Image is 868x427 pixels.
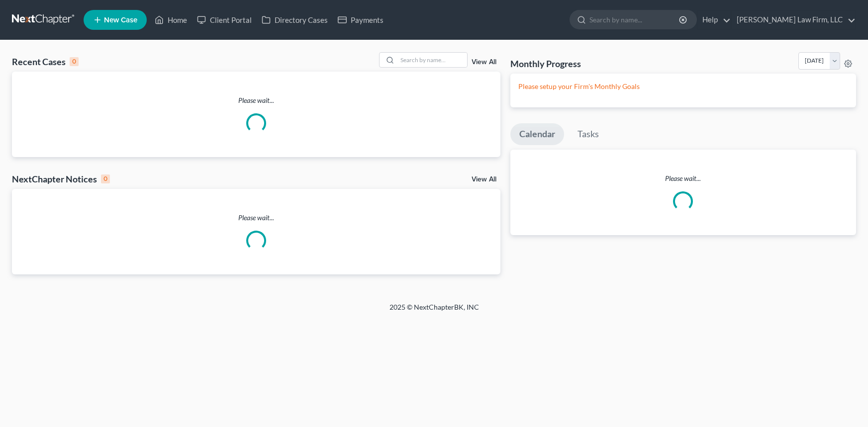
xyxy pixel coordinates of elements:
p: Please wait... [510,173,856,183]
div: 0 [70,57,79,66]
input: Search by name... [589,10,680,29]
div: 0 [101,174,110,183]
input: Search by name... [397,53,467,67]
a: Help [697,11,731,29]
p: Please wait... [12,213,500,223]
a: View All [472,176,496,183]
a: Calendar [510,123,564,145]
h3: Monthly Progress [510,58,581,70]
p: Please setup your Firm's Monthly Goals [518,82,848,91]
div: NextChapter Notices [12,173,110,185]
a: View All [472,59,496,66]
div: 2025 © NextChapterBK, INC [151,302,718,320]
span: New Case [104,16,137,24]
a: Tasks [569,123,608,145]
div: Recent Cases [12,56,79,68]
a: Home [150,11,192,29]
a: Payments [333,11,388,29]
a: Client Portal [192,11,257,29]
a: Directory Cases [257,11,333,29]
p: Please wait... [12,95,500,105]
a: [PERSON_NAME] Law Firm, LLC [732,11,856,29]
